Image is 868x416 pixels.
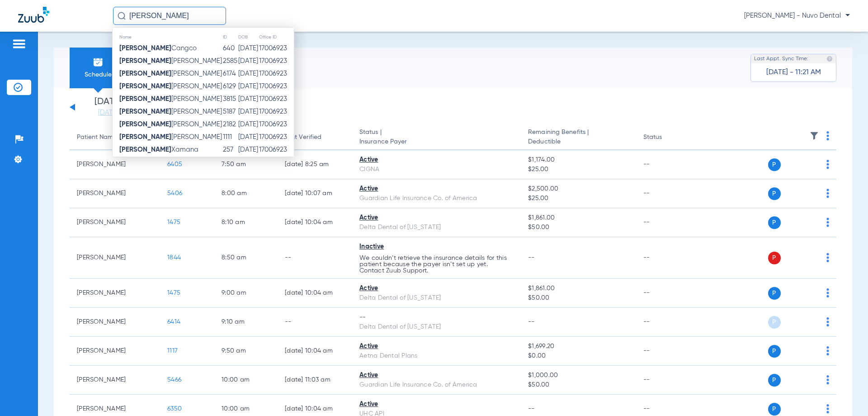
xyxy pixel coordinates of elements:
span: P [768,252,781,264]
td: 17006923 [259,131,294,143]
div: Patient Name [77,133,153,142]
strong: [PERSON_NAME] [119,134,171,140]
span: -- [528,319,535,325]
td: -- [636,150,697,179]
span: 6350 [167,406,182,412]
td: -- [636,208,697,237]
td: [DATE] [238,93,259,105]
div: Delta Dental of [US_STATE] [359,223,514,232]
td: 10:00 AM [214,366,278,395]
th: DOB [238,32,259,42]
td: [PERSON_NAME] [70,308,160,337]
span: Cangco [119,45,197,52]
th: Office ID [259,32,294,42]
strong: [PERSON_NAME] [119,83,171,90]
th: Remaining Benefits | [521,125,636,150]
div: Active [359,400,514,409]
img: group-dot-blue.svg [826,218,829,227]
span: $0.00 [528,351,628,361]
td: [DATE] [238,55,259,67]
iframe: Chat Widget [823,373,868,416]
td: -- [636,237,697,279]
td: 9:50 AM [214,337,278,366]
td: [DATE] 8:25 AM [278,150,352,179]
img: group-dot-blue.svg [826,253,829,262]
td: 6174 [222,67,238,80]
td: 17006923 [259,118,294,131]
strong: [PERSON_NAME] [119,70,171,77]
td: [PERSON_NAME] [70,179,160,208]
span: 6414 [167,319,180,325]
span: $50.00 [528,380,628,390]
span: Insurance Payer [359,137,514,147]
div: Guardian Life Insurance Co. of America [359,380,514,390]
td: -- [278,308,352,337]
td: [PERSON_NAME] [70,208,160,237]
img: group-dot-blue.svg [826,288,829,297]
span: 5466 [167,377,181,383]
span: P [768,287,781,300]
div: Delta Dental of [US_STATE] [359,322,514,332]
span: 1475 [167,290,180,296]
td: [PERSON_NAME] [70,279,160,308]
span: P [768,374,781,387]
a: [DATE] [81,108,135,117]
div: Active [359,213,514,223]
td: -- [636,279,697,308]
span: [PERSON_NAME] - Nuvo Dental [744,11,850,20]
span: P [768,316,781,329]
span: $50.00 [528,293,628,303]
td: [DATE] [238,105,259,118]
td: 3815 [222,93,238,105]
strong: [PERSON_NAME] [119,96,171,102]
td: [DATE] 10:04 AM [278,208,352,237]
td: [DATE] [238,42,259,55]
span: P [768,158,781,171]
span: P [768,216,781,229]
th: Status | [352,125,521,150]
img: Search Icon [118,12,126,20]
span: 1117 [167,348,178,354]
div: Aetna Dental Plans [359,351,514,361]
span: 1475 [167,219,180,225]
td: [PERSON_NAME] [70,337,160,366]
td: 2585 [222,55,238,67]
img: group-dot-blue.svg [826,317,829,326]
img: group-dot-blue.svg [826,131,829,140]
span: $2,500.00 [528,184,628,194]
img: filter.svg [810,131,819,140]
input: Search for patients [113,7,226,25]
strong: [PERSON_NAME] [119,108,171,115]
td: 17006923 [259,80,294,93]
img: last sync help info [826,56,833,62]
td: 8:50 AM [214,237,278,279]
span: P [768,345,781,358]
img: Schedule [93,57,104,67]
div: CIGNA [359,165,514,174]
div: Inactive [359,242,514,252]
img: group-dot-blue.svg [826,160,829,169]
span: [PERSON_NAME] [119,57,222,64]
td: [PERSON_NAME] [70,237,160,279]
td: 2182 [222,118,238,131]
td: 8:10 AM [214,208,278,237]
span: Schedule [76,70,119,79]
th: Status [636,125,697,150]
td: -- [278,237,352,279]
td: [PERSON_NAME] [70,150,160,179]
span: 6405 [167,161,182,167]
span: $25.00 [528,165,628,174]
td: 17006923 [259,67,294,80]
span: [PERSON_NAME] [119,70,222,77]
th: Name [113,32,222,42]
p: We couldn’t retrieve the insurance details for this patient because the payer isn’t set up yet. C... [359,255,514,274]
div: Active [359,342,514,351]
td: 17006923 [259,143,294,156]
span: $25.00 [528,194,628,203]
span: $1,174.00 [528,155,628,165]
span: 5406 [167,190,182,196]
span: $1,000.00 [528,371,628,380]
div: Last Verified [285,133,345,142]
td: 17006923 [259,93,294,105]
